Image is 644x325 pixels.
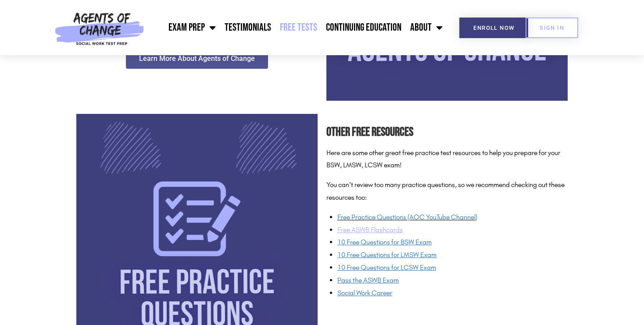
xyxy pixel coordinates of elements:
a: Free Tests [275,17,322,39]
a: 10 Free Questions for BSW Exam [337,238,432,246]
span: SIGN IN [540,25,564,31]
span: Pass the ASWB Exam [337,276,399,284]
a: Free Practice Questions (AOC YouTube Channel) [337,213,477,221]
nav: Menu [148,17,447,39]
h2: Other Free Resources [326,123,568,142]
span: Learn More About Agents of Change [139,55,255,62]
a: SIGN IN [526,18,578,38]
a: Testimonials [220,17,275,39]
span: Enroll Now [473,25,514,31]
a: About [406,17,447,39]
a: 10 Free Questions for LCSW Exam [337,263,436,272]
a: Exam Prep [164,17,220,39]
p: You can’t review too many practice questions, so we recommend checking out these resources too: [326,179,568,204]
a: Social Work Career [337,289,392,297]
a: Free ASWB Flashcards [337,226,403,234]
a: Pass the ASWB Exam [337,276,401,284]
a: Continuing Education [322,17,406,39]
a: Learn More About Agents of Change [126,49,268,69]
a: 10 Free Questions for LMSW Exam [337,251,436,259]
p: Here are some other great free practice test resources to help you prepare for your BSW, LMSW, LC... [326,147,568,172]
a: Enroll Now [459,18,528,38]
